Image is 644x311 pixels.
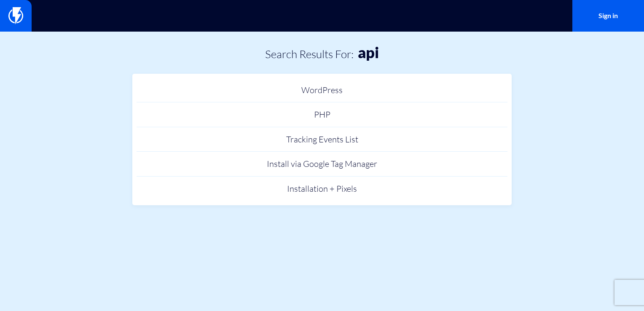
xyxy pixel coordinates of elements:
a: PHP [137,102,507,127]
a: Tracking Events List [137,127,507,152]
a: Installation + Pixels [137,177,507,201]
h2: Search Results for: [265,48,354,60]
a: WordPress [137,78,507,103]
a: Install via Google Tag Manager [137,152,507,177]
h1: api [358,44,379,61]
